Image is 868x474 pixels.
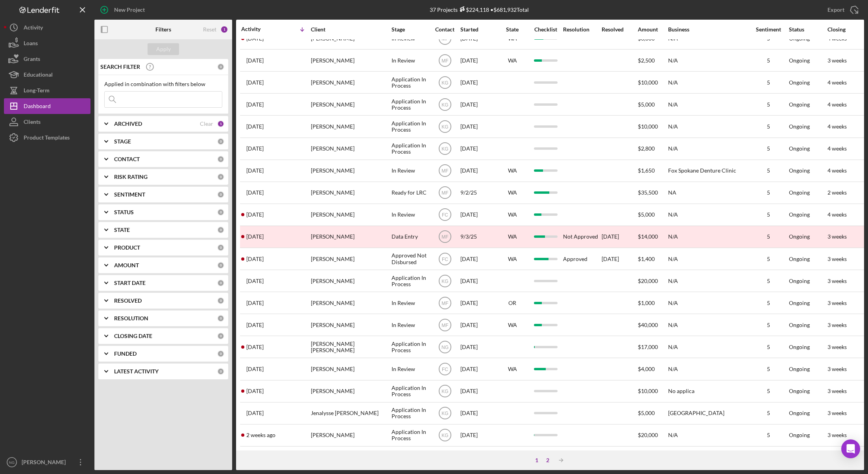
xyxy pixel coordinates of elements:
[749,388,788,394] div: 5
[392,381,429,402] div: Application In Process
[246,79,264,86] time: 2025-09-12 16:28
[542,457,553,463] div: 2
[638,79,658,86] span: $10,000
[749,322,788,328] div: 5
[789,366,810,372] div: Ongoing
[458,6,489,13] div: $224,118
[442,256,448,262] text: FC
[114,244,140,251] b: PRODUCT
[220,26,228,33] div: 1
[827,35,847,42] time: 4 weeks
[246,278,264,284] time: 2025-09-08 19:05
[311,248,390,269] div: [PERSON_NAME]
[217,63,224,70] div: 0
[114,262,139,268] b: AMOUNT
[827,299,847,306] time: 3 weeks
[4,454,90,470] button: NG[PERSON_NAME]
[827,322,847,328] time: 3 weeks
[9,460,15,465] text: NG
[392,94,429,115] div: Application In Process
[668,138,747,159] div: N/A
[638,299,655,306] span: $1,000
[789,101,810,108] div: Ongoing
[441,345,449,350] text: NG
[311,292,390,313] div: [PERSON_NAME]
[4,51,90,67] button: Grants
[246,101,264,108] time: 2025-09-12 13:11
[100,64,140,70] b: SEARCH FILTER
[668,381,747,402] div: No applica
[246,167,264,174] time: 2025-09-11 16:43
[4,67,90,83] button: Educational
[460,26,496,33] div: Started
[311,182,390,203] div: [PERSON_NAME]
[789,322,810,328] div: Ongoing
[460,336,496,357] div: [DATE]
[460,381,496,402] div: [DATE]
[638,344,658,350] span: $17,000
[668,336,747,357] div: N/A
[241,26,276,32] div: Activity
[20,454,71,472] div: [PERSON_NAME]
[749,189,788,196] div: 5
[789,145,810,152] div: Ongoing
[203,26,216,33] div: Reset
[441,36,448,41] text: MF
[156,43,171,55] div: Apply
[441,146,448,152] text: KG
[789,189,810,196] div: Ongoing
[246,233,264,240] time: 2025-09-10 00:35
[497,189,528,196] div: WA
[311,26,390,33] div: Client
[820,2,864,18] button: Export
[24,130,70,147] div: Product Templates
[392,182,429,203] div: Ready for LRC
[638,145,655,152] span: $2,800
[311,160,390,181] div: [PERSON_NAME]
[311,94,390,115] div: [PERSON_NAME]
[441,58,448,63] text: MF
[311,72,390,93] div: [PERSON_NAME]
[749,101,788,108] div: 5
[638,322,658,328] span: $40,000
[789,123,810,130] div: Ongoing
[460,358,496,379] div: [DATE]
[392,314,429,335] div: In Review
[460,116,496,137] div: [DATE]
[311,116,390,137] div: [PERSON_NAME]
[460,50,496,71] div: [DATE]
[246,145,264,152] time: 2025-09-11 22:12
[4,83,90,98] a: Long-Term
[246,344,264,350] time: 2025-09-06 07:44
[392,248,429,269] div: Approved Not Disbursed
[217,315,224,322] div: 0
[460,226,496,247] div: 9/3/25
[563,233,598,240] div: Not Approved
[602,226,637,247] div: [DATE]
[246,366,264,372] time: 2025-09-05 20:25
[392,160,429,181] div: In Review
[789,26,827,33] div: Status
[441,300,448,306] text: MF
[217,244,224,251] div: 0
[217,226,224,233] div: 0
[789,278,810,284] div: Ongoing
[497,366,528,372] div: WA
[789,233,810,240] div: Ongoing
[827,211,847,218] time: 4 weeks
[311,204,390,225] div: [PERSON_NAME]
[460,182,496,203] div: 9/2/25
[749,167,788,174] div: 5
[114,315,148,322] b: RESOLUTION
[602,26,637,33] div: Resolved
[563,256,587,262] div: Approved
[441,124,448,130] text: KG
[114,2,145,18] div: New Project
[114,351,137,357] b: FUNDED
[246,211,264,218] time: 2025-09-10 01:35
[668,248,747,269] div: N/A
[460,270,496,291] div: [DATE]
[441,102,448,107] text: KG
[749,410,788,416] div: 5
[200,121,213,127] div: Clear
